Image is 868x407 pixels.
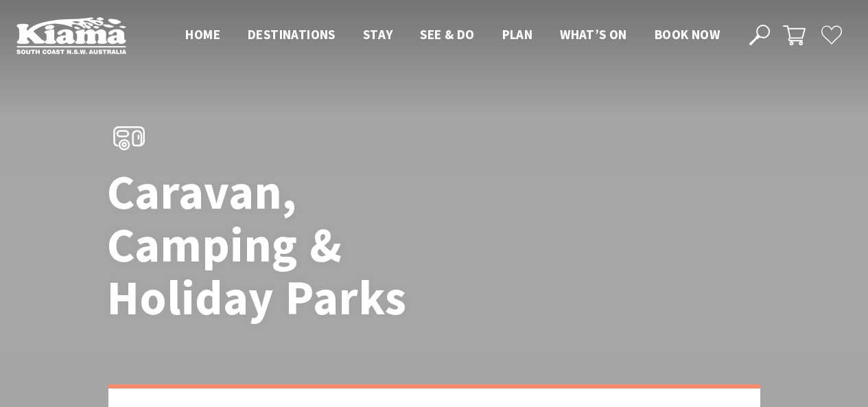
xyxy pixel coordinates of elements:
[16,16,126,54] img: Kiama Logo
[420,26,474,43] span: See & Do
[248,26,336,43] span: Destinations
[655,26,720,43] span: Book now
[185,26,220,43] span: Home
[107,166,495,325] h1: Caravan, Camping & Holiday Parks
[172,24,734,47] nav: Main Menu
[363,26,393,43] span: Stay
[560,26,627,43] span: What’s On
[502,26,533,43] span: Plan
